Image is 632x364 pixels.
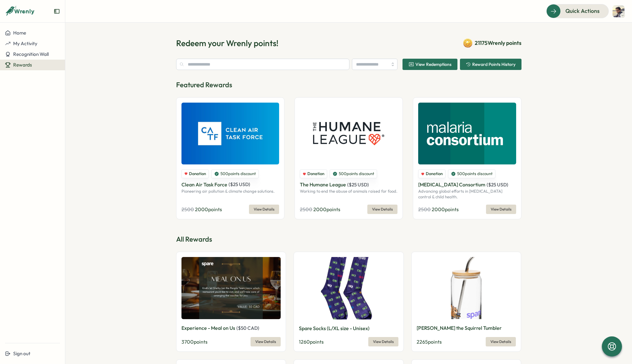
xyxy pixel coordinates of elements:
p: [PERSON_NAME] the Squirrel Tumbler [417,324,502,332]
span: ( $ 25 USD ) [347,182,369,188]
span: 2000 points [195,206,222,212]
img: Malaria Consortium [418,103,516,164]
img: Experience - Meal on Us [181,257,281,319]
span: Home [13,30,26,36]
span: View Details [254,205,274,214]
span: View Details [491,205,511,214]
button: View Details [251,337,281,346]
span: View Details [373,337,394,346]
div: 500 points discount [448,169,495,178]
span: Donation [426,171,443,177]
span: Sign out [13,351,30,356]
span: ( $ 25 USD ) [487,182,508,188]
button: Reward Points History [460,59,521,70]
span: View Details [255,337,276,346]
span: 2500 [300,206,312,212]
span: 21175 Wrenly points [475,39,521,47]
button: View Details [367,205,397,214]
button: Quick Actions [546,4,609,18]
span: Reward Points History [472,62,516,67]
img: Clean Air Task Force [181,103,279,164]
div: 500 points discount [330,169,377,178]
span: ( $ 25 USD ) [229,181,250,187]
p: [MEDICAL_DATA] Consortium [418,181,485,189]
span: 3700 points [181,339,208,345]
p: Experience - Meal on Us [181,324,235,332]
span: Recognition Wall [13,51,49,57]
div: 500 points discount [211,169,259,178]
p: Featured Rewards [176,80,521,90]
span: My Activity [13,40,37,46]
p: Advancing global efforts in [MEDICAL_DATA] control & child health. [418,189,516,200]
span: 2000 points [313,206,340,212]
button: View Details [486,337,516,346]
p: Clean Air Task Force [181,181,227,189]
p: Working to end the abuse of animals raised for food. [300,189,397,194]
button: View Details [486,205,516,214]
span: 1260 points [299,339,324,345]
p: All Rewards [176,234,521,244]
span: Donation [307,171,324,177]
span: View Redemptions [415,62,451,67]
span: Rewards [13,62,32,68]
span: View Details [490,337,511,346]
p: Pioneering air pollution & climate change solutions. [181,189,279,194]
span: 2500 [181,206,194,212]
span: ( $ 50 CAD ) [236,325,259,331]
h1: Redeem your Wrenly points! [176,38,278,49]
span: Donation [189,171,206,177]
p: Spare Socks (L/XL size - Unisex) [299,324,370,332]
img: The Humane League [300,103,397,164]
p: The Humane League [300,181,346,189]
span: 2500 [418,206,431,212]
img: Spare Socks (L/XL size - Unisex) [299,257,398,319]
span: View Details [372,205,393,214]
span: Quick Actions [565,7,600,15]
button: View Details [249,205,279,214]
button: Expand sidebar [54,8,60,14]
img: Sammy the Squirrel Tumbler [417,257,516,319]
span: 2265 points [417,339,442,345]
button: View Details [368,337,398,346]
img: Fahim Shahriar [613,5,624,17]
button: View Redemptions [402,59,457,70]
span: 2000 points [432,206,459,212]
